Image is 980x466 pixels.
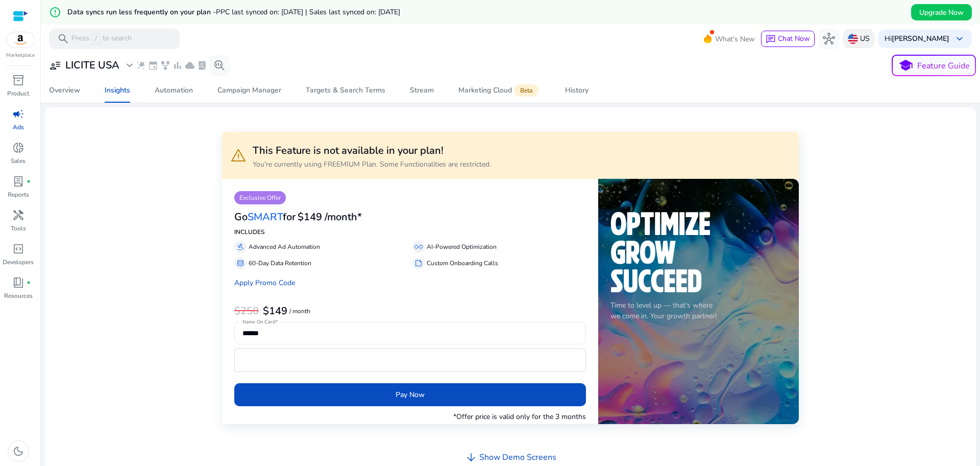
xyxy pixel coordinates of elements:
[67,8,400,17] h5: Data syncs run less frequently on your plan -
[289,308,310,315] p: / month
[8,190,29,199] p: Reports
[27,281,31,285] span: fiber_manual_record
[13,123,24,132] p: Ads
[396,389,425,400] span: Pay Now
[7,89,29,98] p: Product
[248,210,283,224] span: SMART
[234,305,259,317] h3: $250
[249,259,311,268] p: 60-Day Data Retention
[12,74,24,86] span: inventory_2
[124,59,136,72] span: expand_more
[12,445,24,457] span: dark_mode
[263,304,287,318] b: $149
[91,33,101,44] span: /
[298,211,362,223] h3: $149 /month*
[11,156,26,166] p: Sales
[253,145,491,157] h3: This Feature is not available in your plan!
[49,6,61,18] mat-icon: error_outline
[453,411,586,422] p: *Offer price is valid only for the 3 months
[610,300,787,321] p: Time to level up — that's where we come in. Your growth partner!
[565,87,589,94] div: History
[71,33,132,44] p: Press to search
[306,87,385,94] div: Targets & Search Terms
[892,34,949,43] b: [PERSON_NAME]
[12,276,24,289] span: book_4
[3,258,34,267] p: Developers
[234,191,286,204] p: Exclusive Offer
[173,60,183,71] span: bar_chart
[6,52,35,59] p: Marketplace
[216,7,400,17] span: PPC last synced on: [DATE] | Sales last synced on: [DATE]
[848,34,858,44] img: us.svg
[49,87,80,94] div: Overview
[953,33,966,45] span: keyboard_arrow_down
[249,242,320,251] p: Advanced Ad Automation
[12,243,24,255] span: code_blocks
[234,227,586,237] p: INCLUDES
[479,453,556,462] h4: Show Demo Screens
[410,87,434,94] div: Stream
[898,58,913,73] span: school
[823,33,835,45] span: hub
[7,32,34,48] img: amazon.svg
[27,179,31,183] span: fiber_manual_record
[253,159,491,170] p: You're currently using FREEMIUM Plan. Some Functionalities are restricted.
[65,59,119,72] h3: LICITE USA
[160,60,170,71] span: family_history
[105,87,130,94] div: Insights
[414,259,423,267] span: summarize
[217,87,281,94] div: Campaign Manager
[427,259,498,268] p: Custom Onboarding Calls
[414,243,423,251] span: all_inclusive
[911,4,972,20] button: Upgrade Now
[240,350,581,370] iframe: Secure card payment input frame
[860,30,870,48] p: US
[917,60,970,72] p: Feature Guide
[715,30,755,48] span: What's New
[4,291,33,300] p: Resources
[148,60,158,71] span: event
[57,33,69,45] span: search
[155,87,193,94] div: Automation
[236,259,244,267] span: database
[209,55,230,76] button: search_insights
[234,278,295,288] a: Apply Promo Code
[234,383,586,406] button: Pay Now
[236,243,244,251] span: gavel
[197,60,207,71] span: lab_profile
[766,34,776,44] span: chat
[819,29,839,49] button: hub
[427,242,497,251] p: AI-Powered Optimization
[11,224,26,233] p: Tools
[136,60,146,71] span: wand_stars
[514,84,538,97] span: Beta
[892,55,976,76] button: schoolFeature Guide
[458,86,541,95] div: Marketing Cloud
[885,35,949,42] p: Hi
[465,451,477,463] span: arrow_downward
[242,318,275,325] mat-label: Name On Card
[12,209,24,221] span: handyman
[12,142,24,154] span: donut_small
[213,59,226,72] span: search_insights
[185,60,195,71] span: cloud
[12,175,24,188] span: lab_profile
[12,108,24,120] span: campaign
[761,31,815,47] button: chatChat Now
[49,59,61,72] span: user_attributes
[234,211,296,223] h3: Go for
[778,34,810,43] span: Chat Now
[230,147,247,164] span: warning
[919,7,964,18] span: Upgrade Now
